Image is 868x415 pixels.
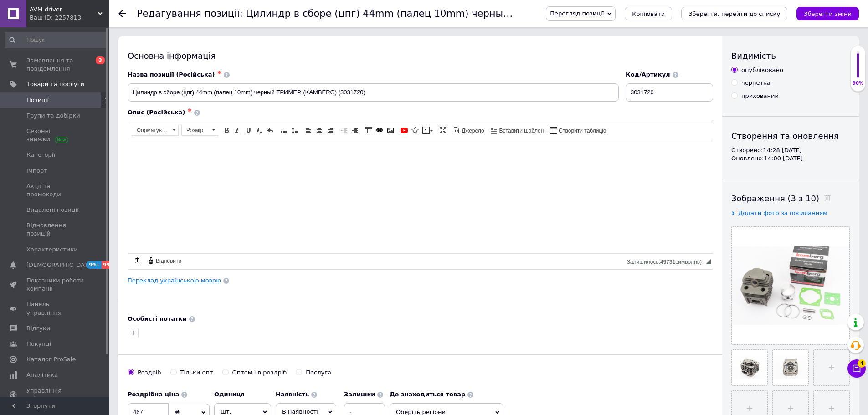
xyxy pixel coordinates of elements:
[731,154,850,163] div: Оновлено: 14:00 [DATE]
[128,277,221,284] a: Переклад українською мовою
[26,167,47,175] span: Імпорт
[26,112,80,120] span: Групи та добірки
[182,125,209,135] span: Розмір
[26,127,84,143] span: Сезонні знижки
[132,125,169,135] span: Форматування
[731,193,850,204] div: Зображення (3 з 10)
[26,387,84,403] span: Управління сайтом
[138,369,161,377] div: Роздріб
[741,66,783,74] div: опубліковано
[303,125,313,135] a: По лівому краю
[26,206,79,214] span: Видалені позиції
[847,359,866,378] button: Чат з покупцем4
[399,125,409,135] a: Додати відео з YouTube
[276,391,309,398] b: Наявність
[254,125,264,135] a: Видалити форматування
[26,324,50,333] span: Відгуки
[731,146,850,154] div: Створено: 14:28 [DATE]
[498,127,544,135] span: Вставити шаблон
[421,125,434,135] a: Вставити повідомлення
[180,369,213,377] div: Тільки опт
[306,369,331,377] div: Послуга
[128,109,185,116] span: Опис (Російська)
[731,50,850,61] div: Видимість
[290,125,300,135] a: Вставити/видалити маркований список
[390,391,465,398] b: Де знаходиться товар
[265,125,275,135] a: Повернути (Ctrl+Z)
[741,92,779,100] div: прихований
[232,369,287,377] div: Оптом і в роздріб
[375,125,385,135] a: Вставити/Редагувати посилання (Ctrl+L)
[738,210,827,216] span: Додати фото за посиланням
[804,10,852,17] i: Зберегти зміни
[460,127,484,135] span: Джерело
[26,80,84,88] span: Товари та послуги
[132,125,179,136] a: Форматування
[217,70,221,76] span: ✱
[128,315,187,322] b: Особисті нотатки
[706,259,711,264] span: Потягніть для зміни розмірів
[851,80,865,87] div: 90%
[26,56,84,73] span: Замовлення та повідомлення
[550,10,604,17] span: Перегляд позиції
[96,56,105,64] span: 3
[30,5,98,14] span: AVM-driver
[549,125,607,135] a: Створити таблицю
[632,10,665,17] span: Копіювати
[154,257,181,265] span: Відновити
[627,256,706,265] div: Кiлькiсть символiв
[660,259,675,265] span: 49731
[26,340,51,348] span: Покупці
[26,277,84,293] span: Показники роботи компанії
[279,125,289,135] a: Вставити/видалити нумерований список
[118,10,126,17] div: Повернутися назад
[410,125,420,135] a: Вставити іконку
[26,151,55,159] span: Категорії
[87,261,102,269] span: 99+
[681,7,787,20] button: Зберегти, перейти до списку
[796,7,859,20] button: Зберегти зміни
[26,371,58,379] span: Аналітика
[26,246,78,254] span: Характеристики
[364,125,374,135] a: Таблиця
[102,261,117,269] span: 99+
[626,71,670,78] span: Код/Артикул
[858,359,866,368] span: 4
[146,256,183,266] a: Відновити
[452,125,486,135] a: Джерело
[438,125,448,135] a: Максимізувати
[350,125,360,135] a: Збільшити відступ
[26,221,84,238] span: Відновлення позицій
[128,50,713,61] div: Основна інформація
[26,96,49,104] span: Позиції
[344,391,375,398] b: Залишки
[26,300,84,317] span: Панель управління
[128,139,713,253] iframe: Редактор, D5DA4E56-53F3-4BD3-A56F-8A579AD4F5DA
[26,261,94,269] span: [DEMOGRAPHIC_DATA]
[625,7,672,20] button: Копіювати
[128,83,619,102] input: Наприклад, H&M жіноча сукня зелена 38 розмір вечірня максі з блискітками
[221,125,231,135] a: Жирний (Ctrl+B)
[385,125,395,135] a: Зображення
[26,182,84,199] span: Акції та промокоди
[243,125,253,135] a: Підкреслений (Ctrl+U)
[214,391,245,398] b: Одиниця
[26,355,76,364] span: Каталог ProSale
[688,10,780,17] i: Зберегти, перейти до списку
[128,71,215,78] span: Назва позиції (Російська)
[325,125,335,135] a: По правому краю
[731,130,850,142] div: Створення та оновлення
[128,391,179,398] b: Роздрібна ціна
[137,8,719,19] h1: Редагування позиції: Цилиндр в сборе (цпг) 44mm (палец 10mm) черный ТРИМЕР, (KAMBERG) (3031720)
[489,125,545,135] a: Вставити шаблон
[132,256,142,266] a: Зробити резервну копію зараз
[339,125,349,135] a: Зменшити відступ
[181,125,218,136] a: Розмір
[232,125,242,135] a: Курсив (Ctrl+I)
[188,108,192,113] span: ✱
[314,125,324,135] a: По центру
[30,14,109,22] div: Ваш ID: 2257813
[557,127,606,135] span: Створити таблицю
[5,32,108,48] input: Пошук
[850,46,866,92] div: 90% Якість заповнення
